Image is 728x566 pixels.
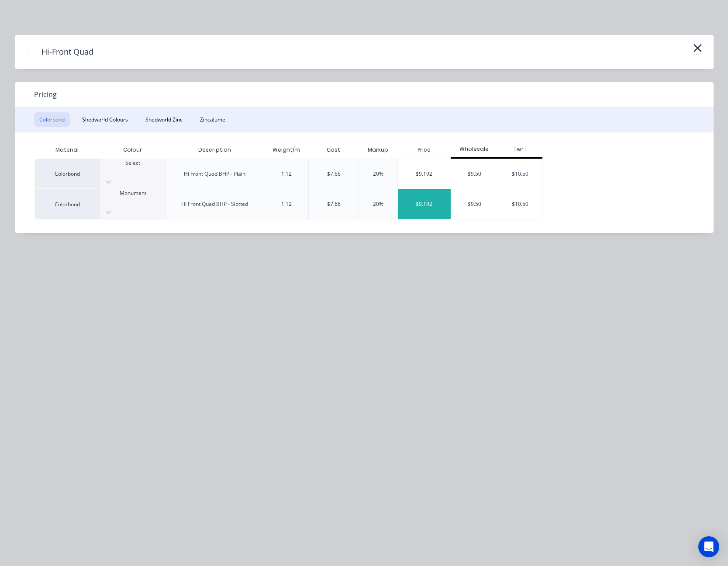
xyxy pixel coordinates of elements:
div: $10.50 [498,189,542,219]
button: Shedworld Zinc [140,112,188,127]
div: 1.12 [281,200,292,208]
div: Colorbond [35,189,100,219]
div: Tier 1 [498,145,542,153]
button: Zincalume [195,112,231,127]
div: Weight/m [266,139,307,161]
div: Select [100,159,166,167]
div: $7.66 [327,200,341,208]
div: Open Intercom Messenger [698,536,719,557]
div: Price [397,141,451,159]
div: Monument [100,189,166,197]
div: $9.192 [398,189,451,219]
div: Wholesale [451,145,498,153]
div: $9.50 [451,189,498,219]
button: Shedworld Colours [77,112,133,127]
div: Description [191,139,238,161]
div: Markup [359,141,397,159]
span: Pricing [34,89,57,100]
div: $10.50 [498,159,542,189]
div: Hi Front Quad BHP - Slotted [181,200,248,208]
button: Colorbond [34,112,70,127]
div: 1.12 [281,170,292,178]
div: Hi Front Quad BHP - Plain [184,170,245,178]
div: Material [35,141,100,159]
div: Colorbond [35,159,100,189]
div: 20% [373,200,383,208]
div: Colour [100,141,166,159]
div: $9.192 [398,159,451,189]
div: $9.50 [451,159,498,189]
div: $7.66 [327,170,341,178]
h4: Hi-Front Quad [28,44,107,60]
div: 20% [373,170,383,178]
div: Cost [308,141,359,159]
